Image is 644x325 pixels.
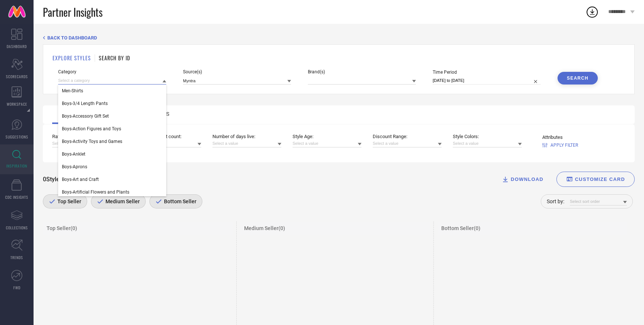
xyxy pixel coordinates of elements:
[132,140,201,147] input: Select a value
[62,164,87,169] span: Boys-Aprons
[52,134,121,139] span: Rate of Sale :
[10,255,23,260] span: TRENDS
[56,198,81,204] span: Top Seller
[293,134,362,139] span: Style Age :
[373,134,442,139] span: Discount Range :
[293,140,362,147] input: Select a value
[58,97,166,110] div: Boys-3/4 Length Pants
[542,134,578,140] span: Attributes
[43,4,102,20] span: Partner Insights
[567,76,588,81] div: Search
[62,177,99,182] span: Boys-Art and Craft
[547,198,564,204] div: Sort by:
[5,194,28,200] span: CDC INSIGHTS
[43,176,81,183] span: 0 Styles Found
[6,225,28,230] span: COLLECTIONS
[558,72,598,85] button: Search
[62,101,108,106] span: Boys-3/4 Length Pants
[570,198,627,205] input: Select sort order
[240,222,430,235] span: Medium Seller ( 0 )
[52,140,121,147] input: Select a value
[58,85,166,97] div: Men-Shirts
[433,70,541,75] span: Time Period
[556,172,635,187] button: CUSTOMIZE CARD
[511,176,544,182] span: DOWNLOAD
[62,139,122,144] span: Boys-Activity Toys and Games
[62,88,83,93] span: Men-Shirts
[433,77,541,85] input: Select time period
[43,222,233,235] span: Top Seller ( 0 )
[6,74,28,79] span: SCORECARDS
[58,77,166,85] input: Select a category
[183,69,291,74] span: Source(s)
[58,135,166,148] div: Boys-Activity Toys and Games
[453,140,522,147] input: Select a value
[99,54,130,62] h1: SEARCH BY ID
[58,186,166,198] div: Boys-Artificial Flowers and Plants
[308,69,416,74] span: Brand(s)
[62,152,85,157] span: Boys-Anklet
[6,163,27,169] span: INSPIRATION
[13,285,20,290] span: FWD
[212,134,281,139] span: Number of days live :
[47,35,97,41] span: BACK TO DASHBOARD
[575,176,625,182] span: CUSTOMIZE CARD
[373,140,442,147] input: Select a value
[53,54,91,62] h1: EXPLORE STYLES
[7,101,27,107] span: WORKSPACE
[58,69,166,74] span: Category
[212,140,281,147] input: Select a value
[585,5,599,19] div: Open download list
[438,222,627,235] span: Bottom Seller ( 0 )
[62,189,129,195] span: Boys-Artificial Flowers and Plants
[7,44,27,49] span: DASHBOARD
[58,173,166,186] div: Boys-Art and Craft
[550,143,578,148] span: APPLY FILTER
[453,134,522,139] span: Style Colors :
[492,172,553,187] button: DOWNLOAD
[58,148,166,160] div: Boys-Anklet
[162,198,196,204] span: Bottom Seller
[58,160,166,173] div: Boys-Aprons
[43,35,635,41] div: Back TO Dashboard
[132,134,201,139] span: Revenue per List count :
[58,122,166,135] div: Boys-Action Figures and Toys
[104,198,140,204] span: Medium Seller
[62,126,121,131] span: Boys-Action Figures and Toys
[6,134,28,140] span: SUGGESTIONS
[58,110,166,122] div: Boys-Accessory Gift Set
[62,114,109,119] span: Boys-Accessory Gift Set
